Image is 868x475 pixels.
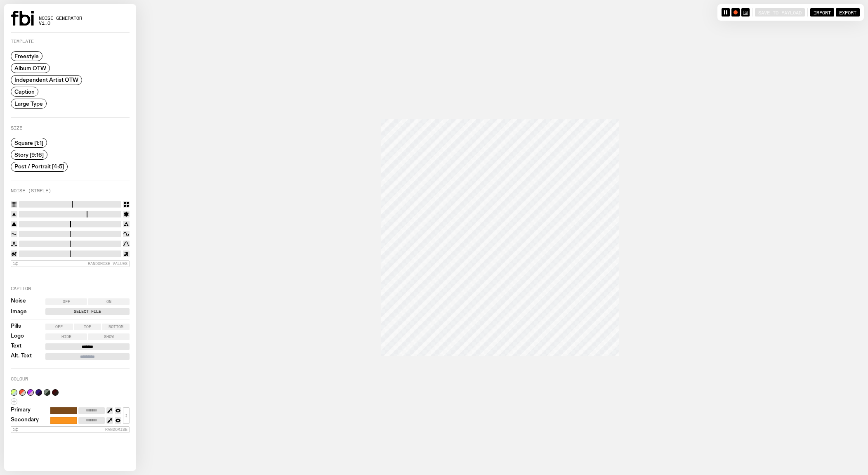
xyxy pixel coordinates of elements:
span: Off [55,325,63,329]
span: On [106,300,111,304]
label: Image [11,309,27,314]
label: Select File [47,308,128,315]
label: Size [11,126,22,130]
label: Noise (Simple) [11,189,51,193]
span: Import [814,9,831,15]
button: Import [810,8,834,17]
span: Top [84,325,91,329]
button: Randomise Values [11,260,130,267]
span: Off [63,300,70,304]
button: ↕ [123,407,130,424]
label: Pills [11,324,21,330]
label: Alt. Text [11,353,32,360]
button: Export [836,8,860,17]
span: Caption [14,89,35,95]
label: Primary [11,407,31,414]
span: Hide [61,335,71,339]
span: Export [839,9,856,15]
span: Randomise [105,427,127,432]
label: Caption [11,286,31,291]
label: Colour [11,377,28,381]
span: Square [1:1] [14,140,43,146]
span: Save to Payload [758,9,802,15]
label: Noise [11,298,26,305]
span: Album OTW [14,65,46,71]
label: Logo [11,333,24,340]
span: Story [9:16] [14,151,44,158]
span: v1.0 [39,21,82,26]
span: Bottom [108,325,123,329]
button: Save to Payload [755,8,805,17]
button: Randomise [11,426,130,433]
label: Text [11,343,21,350]
span: Independent Artist OTW [14,77,78,83]
span: Randomise Values [88,261,127,266]
span: Post / Portrait [4:5] [14,163,64,170]
span: Large Type [14,100,43,106]
span: Noise Generator [39,16,82,21]
span: Freestyle [14,53,39,59]
label: Secondary [11,417,39,424]
label: Template [11,39,34,44]
span: Show [104,335,114,339]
